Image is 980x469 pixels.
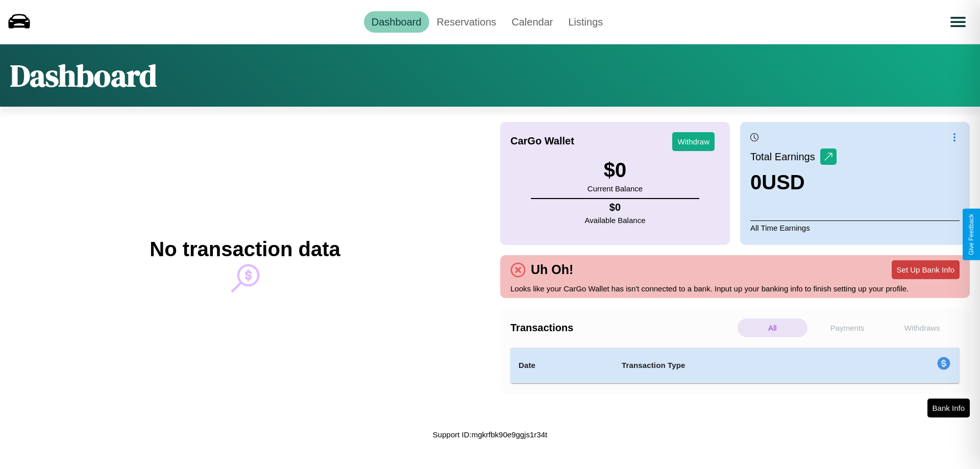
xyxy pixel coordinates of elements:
h4: Transactions [510,322,735,334]
p: All Time Earnings [750,220,960,235]
h4: Transaction Type [622,359,853,372]
p: Payments [813,318,883,337]
h4: CarGo Wallet [510,135,574,147]
p: Total Earnings [750,147,820,166]
button: Set Up Bank Info [892,260,960,279]
button: Bank Info [927,399,970,417]
div: Give Feedback [968,214,975,255]
h3: 0 USD [750,171,837,194]
h4: Uh Oh! [526,262,578,277]
p: Available Balance [585,213,646,227]
table: simple table [510,348,960,383]
a: Reservations [429,11,504,33]
button: Withdraw [672,132,715,151]
p: Withdraws [887,318,957,337]
a: Listings [560,11,610,33]
a: Calendar [504,11,560,33]
p: Looks like your CarGo Wallet has isn't connected to a bank. Input up your banking info to finish ... [510,282,960,295]
button: Open menu [944,8,972,36]
h2: No transaction data [150,238,340,261]
p: All [738,318,807,337]
h4: $ 0 [585,202,646,213]
p: Support ID: mgkrfbk90e9ggjs1r34t [433,428,547,441]
h4: Date [519,359,605,372]
p: Current Balance [587,182,643,195]
h1: Dashboard [10,55,157,96]
a: Dashboard [364,11,429,33]
h3: $ 0 [587,159,643,182]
